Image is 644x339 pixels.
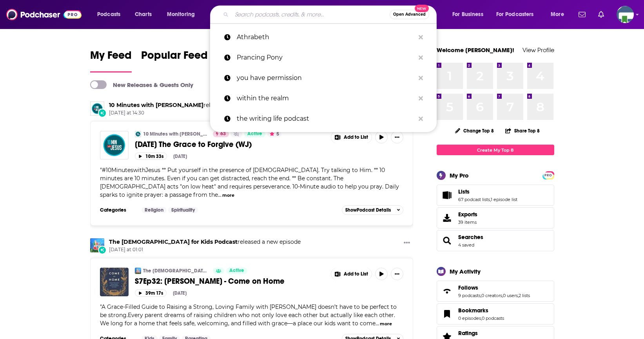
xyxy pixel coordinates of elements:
[481,293,502,298] a: 0 creators
[481,315,482,321] span: ,
[244,131,265,137] a: Active
[490,197,491,202] span: ,
[210,88,437,109] a: within the realm
[135,276,325,286] a: S7Ep32: [PERSON_NAME] - Come on Home
[391,268,403,280] button: Show More Button
[331,131,372,143] button: Show More Button
[617,6,634,23] span: Logged in as KCMedia
[90,102,104,116] img: 10 Minutes with Jesus
[439,212,455,223] span: Exports
[141,207,167,213] a: Religion
[237,88,415,109] p: within the realm
[173,154,187,159] div: [DATE]
[100,131,129,160] a: 30-09-25 The Grace to Forgive (WJ)
[450,126,499,136] button: Change Top 8
[6,7,82,22] img: Podchaser - Follow, Share and Rate Podcasts
[575,8,589,21] a: Show notifications dropdown
[135,131,141,137] img: 10 Minutes with Jesus
[502,293,503,298] span: ,
[437,185,554,206] span: Lists
[342,205,404,215] button: ShowPodcast Details
[237,47,415,68] p: Prancing Pony
[545,8,574,21] button: open menu
[437,207,554,228] a: Exports
[376,320,379,327] span: ...
[458,197,490,202] a: 67 podcast lists
[100,268,129,296] img: S7Ep32: Jessica Smartt - Come on Home
[143,268,208,274] a: The [DEMOGRAPHIC_DATA] for Kids Podcast
[100,303,397,327] span: A Grace-Filled Guide to Raising a Strong, Loving Family with [PERSON_NAME] doesn’t have to be per...
[135,268,141,274] a: The Bible for Kids Podcast
[135,289,167,297] button: 39m 17s
[130,8,156,21] a: Charts
[141,49,208,67] span: Popular Feed
[393,13,426,16] span: Open Advanced
[90,49,132,67] span: My Feed
[390,10,429,19] button: Open AdvancedNew
[98,109,107,117] div: New Episode
[617,6,634,23] img: User Profile
[213,131,229,137] a: 63
[458,211,477,218] span: Exports
[437,145,554,155] a: Create My Top 8
[109,247,301,253] span: [DATE] at 01:01
[167,9,195,20] span: Monitoring
[452,9,483,20] span: For Business
[210,27,437,47] a: Athrabeth
[519,293,530,298] a: 2 lists
[481,293,481,298] span: ,
[237,109,415,129] p: the writing life podcast
[100,207,135,213] h3: Categories
[458,293,481,298] a: 9 podcasts
[437,46,514,54] a: Welcome [PERSON_NAME]!
[458,188,517,195] a: Lists
[401,238,413,248] button: Show More Button
[232,8,390,21] input: Search podcasts, credits, & more...
[458,330,504,337] a: Ratings
[220,130,226,138] span: 63
[135,140,325,149] a: [DATE] The Grace to Forgive (WJ)
[210,47,437,68] a: Prancing Pony
[439,308,455,319] a: Bookmarks
[439,235,455,246] a: Searches
[92,8,131,21] button: open menu
[447,8,493,21] button: open menu
[168,207,198,213] a: Spirituality
[90,238,104,252] img: The Bible for Kids Podcast
[100,303,397,327] span: "
[237,27,415,47] p: Athrabeth
[135,276,285,286] span: S7Ep32: [PERSON_NAME] - Come on Home
[109,238,238,245] a: The Bible for Kids Podcast
[439,190,455,201] a: Lists
[218,191,221,198] span: ...
[522,46,554,54] a: View Profile
[491,197,517,202] a: 1 episode list
[458,315,481,321] a: 0 episodes
[222,192,234,199] button: more
[210,68,437,88] a: you have permission
[496,9,534,20] span: For Podcasters
[135,152,167,160] button: 10m 33s
[482,315,504,321] a: 0 podcasts
[109,238,301,246] h3: released a new episode
[109,110,267,116] span: [DATE] at 14:30
[100,167,399,198] span: "
[458,234,483,241] a: Searches
[458,284,478,291] span: Follows
[229,267,244,275] span: Active
[345,207,391,213] span: Show Podcast Details
[135,9,152,20] span: Charts
[237,68,415,88] p: you have permission
[267,131,281,137] button: 5
[458,219,477,225] span: 39 items
[505,123,540,138] button: Share Top 8
[391,131,403,143] button: Show More Button
[491,8,545,21] button: open menu
[331,268,372,280] button: Show More Button
[458,307,504,314] a: Bookmarks
[380,321,392,327] button: more
[544,172,553,178] a: PRO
